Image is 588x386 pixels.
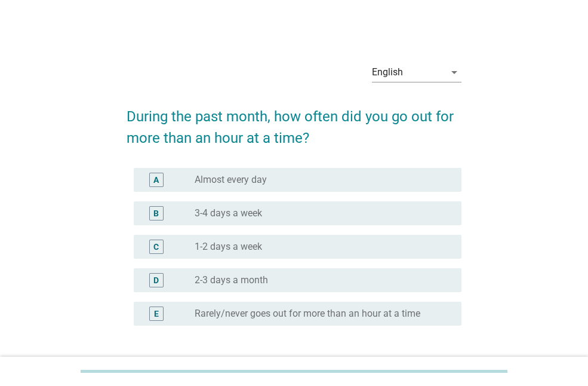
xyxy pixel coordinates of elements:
[195,308,420,320] label: Rarely/never goes out for more than an hour at a time
[372,67,403,78] div: English
[153,207,159,219] div: B
[195,174,267,186] label: Almost every day
[154,307,159,320] div: E
[195,241,262,253] label: 1-2 days a week
[153,173,159,186] div: A
[195,274,268,286] label: 2-3 days a month
[153,274,159,286] div: D
[195,207,262,219] label: 3-4 days a week
[447,65,461,79] i: arrow_drop_down
[127,94,461,149] h2: During the past month, how often did you go out for more than an hour at a time?
[153,240,159,253] div: C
